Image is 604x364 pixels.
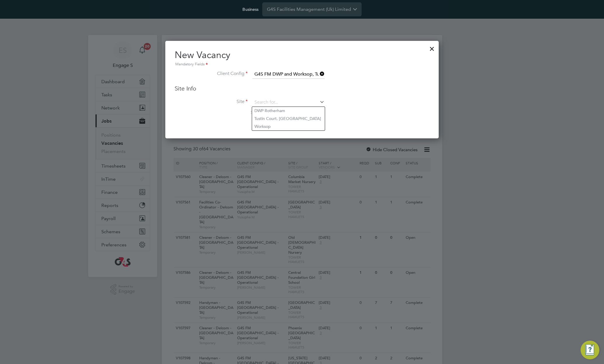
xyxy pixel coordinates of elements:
[175,61,429,68] div: Mandatory Fields
[252,98,324,107] input: Search for...
[175,99,248,105] label: Site
[252,115,325,123] li: Tustin Court. [GEOGRAPHIC_DATA]
[175,85,429,92] h3: Site Info
[581,341,599,359] button: Engage Resource Center
[175,71,248,77] label: Client Config
[252,107,325,115] li: DWP Rotherham
[175,49,429,68] h2: New Vacancy
[251,110,322,115] span: Search by site name, address or group
[252,123,325,130] li: Worksop
[242,7,258,12] label: Business
[252,70,324,79] input: Search for...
